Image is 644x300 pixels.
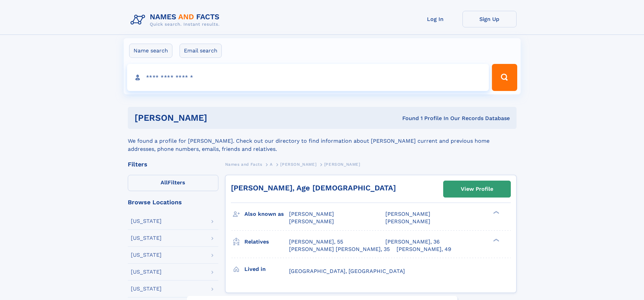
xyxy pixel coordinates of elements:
[128,199,218,205] div: Browse Locations
[128,161,218,167] div: Filters
[128,129,517,153] div: We found a profile for [PERSON_NAME]. Check out our directory to find information about [PERSON_N...
[492,238,500,242] div: ❯
[244,208,289,220] h3: Also known as
[492,210,500,215] div: ❯
[161,179,168,186] span: All
[289,218,334,225] span: [PERSON_NAME]
[127,64,489,91] input: search input
[244,236,289,248] h3: Relatives
[280,160,316,168] a: [PERSON_NAME]
[225,160,262,168] a: Names and Facts
[128,175,218,191] label: Filters
[131,286,162,292] div: [US_STATE]
[385,218,430,225] span: [PERSON_NAME]
[280,162,316,167] span: [PERSON_NAME]
[462,11,517,27] a: Sign Up
[305,115,510,122] div: Found 1 Profile In Our Records Database
[385,238,440,246] a: [PERSON_NAME], 36
[135,114,305,122] h1: [PERSON_NAME]
[129,44,172,58] label: Name search
[270,162,273,167] span: A
[244,263,289,275] h3: Lived in
[131,235,162,241] div: [US_STATE]
[461,181,493,197] div: View Profile
[270,160,273,168] a: A
[128,11,225,29] img: Logo Names and Facts
[289,211,334,217] span: [PERSON_NAME]
[408,11,462,27] a: Log In
[289,268,405,274] span: [GEOGRAPHIC_DATA], [GEOGRAPHIC_DATA]
[289,238,343,246] a: [PERSON_NAME], 55
[231,184,396,192] a: [PERSON_NAME], Age [DEMOGRAPHIC_DATA]
[492,64,517,91] button: Search Button
[444,181,510,197] a: View Profile
[131,252,162,258] div: [US_STATE]
[131,269,162,275] div: [US_STATE]
[385,211,430,217] span: [PERSON_NAME]
[131,218,162,224] div: [US_STATE]
[180,44,222,58] label: Email search
[397,246,451,253] a: [PERSON_NAME], 49
[324,162,360,167] span: [PERSON_NAME]
[289,246,390,253] a: [PERSON_NAME] [PERSON_NAME], 35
